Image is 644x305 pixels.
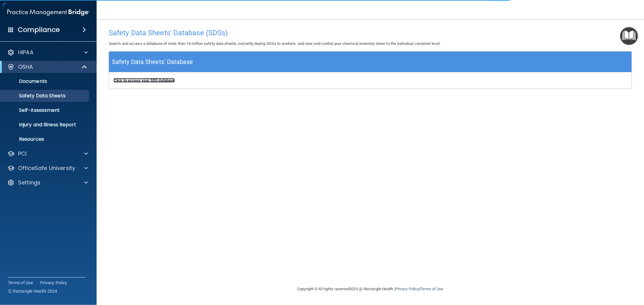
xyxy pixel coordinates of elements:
[18,63,33,71] p: OSHA
[18,179,40,186] p: Settings
[4,136,86,142] p: Resources
[620,27,638,45] button: Open Resource Center
[18,26,60,34] h4: Compliance
[7,165,88,172] a: OfficeSafe University
[40,280,67,286] a: Privacy Policy
[7,150,88,157] a: PCI
[4,122,86,128] p: Injury and Illness Report
[7,6,89,18] img: PMB logo
[18,49,34,56] p: HIPAA
[4,78,86,84] p: Documents
[109,40,632,47] p: Search and access a database of more than 14 million safety data sheets. Instantly deploy SDSs to...
[4,93,86,99] p: Safety Data Sheets
[112,57,193,67] h5: Safety Data Sheets' Database
[18,165,75,172] p: OfficeSafe University
[18,150,27,157] p: PCI
[8,280,33,286] a: Terms of Use
[4,107,86,113] p: Self-Assessment
[109,29,632,37] h4: Safety Data Sheets' Database (SDSs)
[7,179,88,186] a: Settings
[8,288,57,294] span: Ⓒ Rectangle Health 2024
[420,287,443,291] a: Terms of Use
[7,49,88,56] a: HIPAA
[7,63,88,71] a: OSHA
[260,279,481,299] div: Copyright © All rights reserved 2025 @ Rectangle Health | |
[395,287,419,291] a: Privacy Policy
[114,78,175,83] a: Click to access your SDS database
